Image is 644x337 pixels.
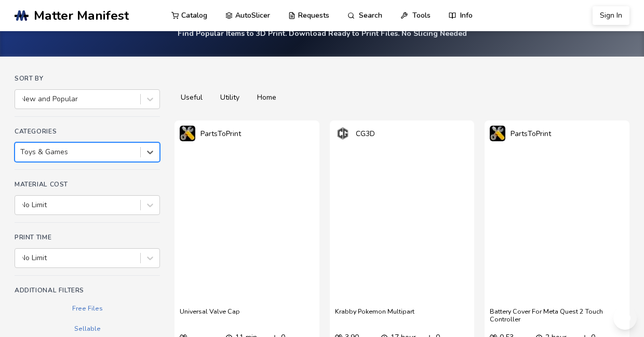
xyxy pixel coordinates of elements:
input: New and Popular [20,95,22,103]
button: useful [175,90,209,105]
h4: Material Cost [15,181,160,188]
a: Universal Valve Cap [180,307,240,323]
input: No Limit [20,201,22,209]
h4: Print Time [15,234,160,241]
p: CG3D [356,128,375,139]
h4: Categories [15,128,160,135]
a: PartsToPrint's profilePartsToPrint [485,120,556,146]
h4: Sort By [15,75,160,82]
button: Sellable [15,321,160,336]
input: No Limit [20,254,22,262]
h4: Additional Filters [15,287,160,294]
a: Krabby Pokemon Multipart [335,307,414,323]
img: PartsToPrint's profile [490,126,505,141]
p: PartsToPrint [511,128,551,139]
button: Free Files [15,301,160,316]
button: home [251,90,283,105]
a: PartsToPrint's profilePartsToPrint [175,120,246,146]
button: Sign In [593,6,629,25]
img: PartsToPrint's profile [180,126,195,141]
a: Battery Cover For Meta Quest 2 Touch Controller [490,307,624,323]
button: Send feedback via email [613,306,637,330]
span: Matter Manifest [34,8,129,23]
a: No Slicing Needed [401,29,467,38]
a: CG3D's profileCG3D [330,120,380,146]
button: utility [214,90,246,105]
p: PartsToPrint [200,128,241,139]
img: CG3D's profile [335,126,351,141]
h4: Find Popular Items to 3D Print. Download Ready to Print Files. [178,29,467,38]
